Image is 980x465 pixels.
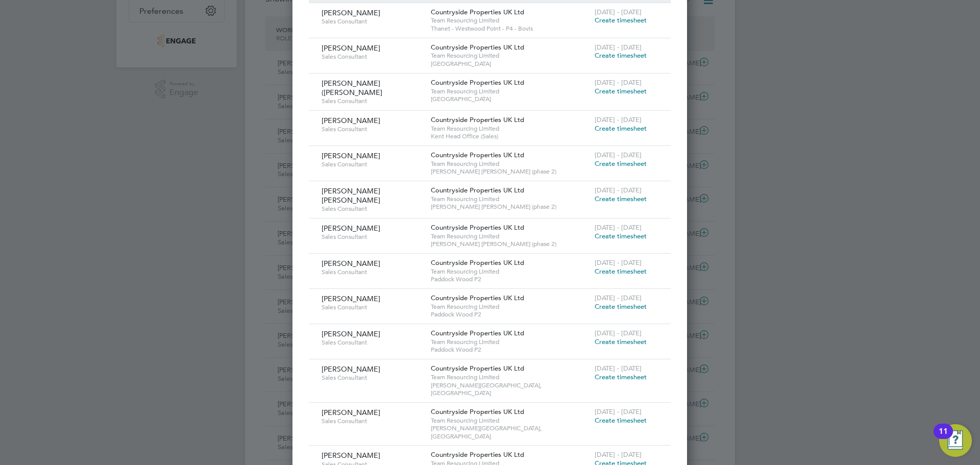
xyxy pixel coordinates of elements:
span: [DATE] - [DATE] [595,115,642,124]
span: Countryside Properties UK Ltd [431,329,524,337]
span: [PERSON_NAME][GEOGRAPHIC_DATA], [GEOGRAPHIC_DATA] [431,381,590,397]
span: Sales Consultant [322,17,423,26]
span: [PERSON_NAME] [322,8,380,17]
span: Create timesheet [595,194,647,203]
span: [PERSON_NAME] ([PERSON_NAME] [322,79,382,97]
span: Sales Consultant [322,53,423,61]
span: [PERSON_NAME] [322,151,380,160]
span: Countryside Properties UK Ltd [431,223,524,232]
span: Create timesheet [595,51,647,60]
span: Create timesheet [595,87,647,95]
span: Team Resourcing Limited [431,87,590,95]
span: Team Resourcing Limited [431,16,590,25]
span: [PERSON_NAME] [322,408,380,417]
span: [DATE] - [DATE] [595,364,642,373]
span: Create timesheet [595,232,647,240]
span: Team Resourcing Limited [431,195,590,203]
span: Team Resourcing Limited [431,338,590,346]
span: Kent Head Office (Sales) [431,132,590,140]
span: [DATE] - [DATE] [595,43,642,52]
span: Sales Consultant [322,125,423,133]
span: Sales Consultant [322,374,423,382]
span: [DATE] - [DATE] [595,258,642,267]
span: [PERSON_NAME] [322,224,380,233]
span: Sales Consultant [322,233,423,241]
span: Countryside Properties UK Ltd [431,258,524,267]
span: [DATE] - [DATE] [595,151,642,159]
span: Sales Consultant [322,303,423,311]
span: [PERSON_NAME] [322,259,380,268]
span: Sales Consultant [322,417,423,425]
span: Team Resourcing Limited [431,125,590,133]
span: Team Resourcing Limited [431,160,590,168]
span: Team Resourcing Limited [431,417,590,425]
span: Countryside Properties UK Ltd [431,293,524,302]
span: Team Resourcing Limited [431,52,590,60]
span: Paddock Wood P2 [431,310,590,319]
span: Countryside Properties UK Ltd [431,8,524,16]
div: 11 [939,431,948,445]
span: [PERSON_NAME] [PERSON_NAME] (phase 2) [431,203,590,211]
span: [PERSON_NAME] [PERSON_NAME] [322,186,380,205]
span: [PERSON_NAME] [322,294,380,303]
span: [PERSON_NAME] [PERSON_NAME] (phase 2) [431,240,590,248]
span: [DATE] - [DATE] [595,450,642,459]
span: [DATE] - [DATE] [595,223,642,232]
span: [GEOGRAPHIC_DATA] [431,95,590,103]
span: Create timesheet [595,302,647,311]
span: [PERSON_NAME][GEOGRAPHIC_DATA], [GEOGRAPHIC_DATA] [431,424,590,440]
span: [PERSON_NAME] [322,329,380,338]
span: Countryside Properties UK Ltd [431,407,524,416]
span: Create timesheet [595,16,647,25]
span: Sales Consultant [322,97,423,105]
span: Create timesheet [595,267,647,276]
span: [PERSON_NAME] [322,43,380,53]
span: Team Resourcing Limited [431,232,590,240]
span: [PERSON_NAME] [PERSON_NAME] (phase 2) [431,167,590,176]
span: Create timesheet [595,159,647,168]
span: [PERSON_NAME] [322,364,380,374]
span: [PERSON_NAME] [322,116,380,125]
span: Team Resourcing Limited [431,303,590,311]
span: Sales Consultant [322,268,423,276]
span: [DATE] - [DATE] [595,293,642,302]
span: Countryside Properties UK Ltd [431,43,524,52]
span: [DATE] - [DATE] [595,407,642,416]
button: Open Resource Center, 11 new notifications [939,424,972,457]
span: Countryside Properties UK Ltd [431,151,524,159]
span: Sales Consultant [322,160,423,168]
span: Create timesheet [595,416,647,425]
span: Create timesheet [595,124,647,133]
span: Team Resourcing Limited [431,267,590,276]
span: Countryside Properties UK Ltd [431,115,524,124]
span: Countryside Properties UK Ltd [431,186,524,194]
span: Countryside Properties UK Ltd [431,364,524,373]
span: Paddock Wood P2 [431,346,590,354]
span: Create timesheet [595,373,647,381]
span: [GEOGRAPHIC_DATA] [431,60,590,68]
span: [DATE] - [DATE] [595,78,642,87]
span: [DATE] - [DATE] [595,186,642,194]
span: Countryside Properties UK Ltd [431,78,524,87]
span: Sales Consultant [322,338,423,347]
span: Team Resourcing Limited [431,373,590,381]
span: [PERSON_NAME] [322,451,380,460]
span: Sales Consultant [322,205,423,213]
span: Create timesheet [595,337,647,346]
span: Thanet - Westwood Point - P4 - Bovis [431,25,590,33]
span: [DATE] - [DATE] [595,329,642,337]
span: Paddock Wood P2 [431,275,590,283]
span: Countryside Properties UK Ltd [431,450,524,459]
span: [DATE] - [DATE] [595,8,642,16]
